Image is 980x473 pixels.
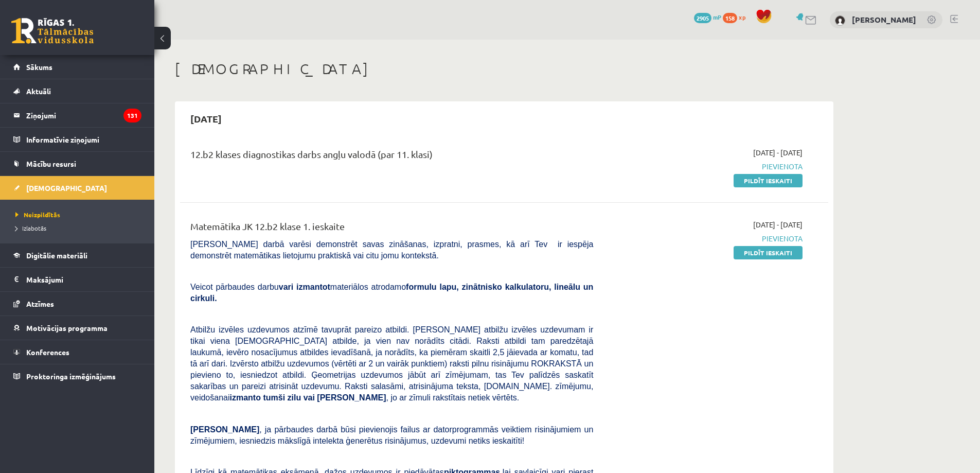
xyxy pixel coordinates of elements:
[26,323,108,332] span: Motivācijas programma
[13,268,141,291] a: Maksājumi
[15,223,144,233] a: Izlabotās
[26,128,141,151] legend: Informatīvie ziņojumi
[13,55,141,79] a: Sākums
[263,393,386,402] b: tumši zilu vai [PERSON_NAME]
[11,18,94,44] a: Rīgas 1. Tālmācības vidusskola
[26,86,51,96] span: Aktuāli
[694,13,711,23] span: 2905
[190,240,593,260] span: [PERSON_NAME] darbā varēsi demonstrēt savas zināšanas, izpratni, prasmes, kā arī Tev ir iespēja d...
[190,219,593,238] div: Matemātika JK 12.b2 klase 1. ieskaite
[609,233,803,244] span: Pievienota
[13,176,141,200] a: [DEMOGRAPHIC_DATA]
[734,246,803,259] a: Pildīt ieskaiti
[26,62,52,72] span: Sākums
[15,210,144,219] a: Neizpildītās
[713,13,721,21] span: mP
[230,393,261,402] b: izmanto
[190,283,593,303] b: formulu lapu, zinātnisko kalkulatoru, lineālu un cirkuli.
[26,251,87,260] span: Digitālie materiāli
[753,219,803,230] span: [DATE] - [DATE]
[190,147,593,166] div: 12.b2 klases diagnostikas darbs angļu valodā (par 11. klasi)
[13,152,141,176] a: Mācību resursi
[753,147,803,158] span: [DATE] - [DATE]
[723,13,751,21] a: 158 xp
[15,224,46,232] span: Izlabotās
[13,79,141,103] a: Aktuāli
[26,347,69,357] span: Konferences
[190,325,593,402] span: Atbilžu izvēles uzdevumos atzīmē tavuprāt pareizo atbildi. [PERSON_NAME] atbilžu izvēles uzdevuma...
[835,15,845,26] img: Eriks Meļņiks
[13,292,141,316] a: Atzīmes
[13,128,141,151] a: Informatīvie ziņojumi
[13,316,141,340] a: Motivācijas programma
[13,364,141,388] a: Proktoringa izmēģinājums
[123,109,141,122] i: 131
[26,372,116,381] span: Proktoringa izmēģinājums
[175,60,833,78] h1: [DEMOGRAPHIC_DATA]
[13,243,141,267] a: Digitālie materiāli
[723,13,737,23] span: 158
[279,283,330,291] b: vari izmantot
[26,103,141,127] legend: Ziņojumi
[852,14,916,25] a: [PERSON_NAME]
[190,283,593,303] span: Veicot pārbaudes darbu materiālos atrodamo
[734,174,803,187] a: Pildīt ieskaiti
[13,340,141,364] a: Konferences
[26,159,76,168] span: Mācību resursi
[26,299,54,308] span: Atzīmes
[739,13,745,21] span: xp
[190,425,593,445] span: , ja pārbaudes darbā būsi pievienojis failus ar datorprogrammās veiktiem risinājumiem un zīmējumi...
[180,107,232,131] h2: [DATE]
[15,211,60,219] span: Neizpildītās
[26,183,107,192] span: [DEMOGRAPHIC_DATA]
[190,425,259,434] span: [PERSON_NAME]
[694,13,721,21] a: 2905 mP
[26,268,141,291] legend: Maksājumi
[13,103,141,127] a: Ziņojumi131
[609,161,803,172] span: Pievienota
